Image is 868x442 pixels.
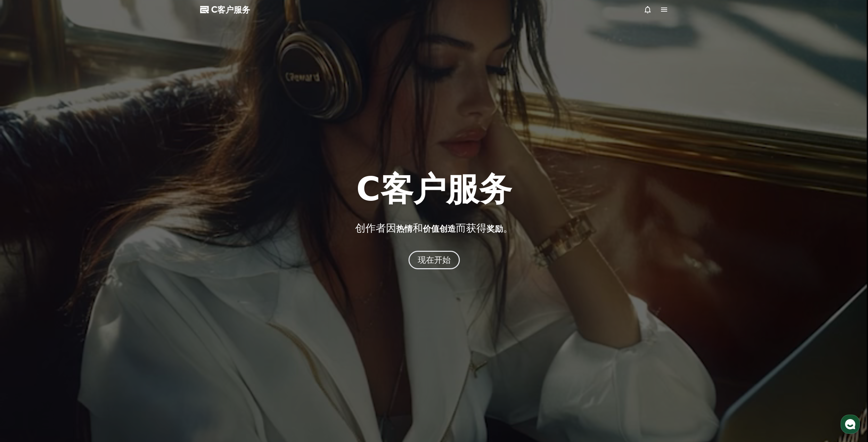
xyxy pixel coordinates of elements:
[200,4,250,15] a: C客户服务
[418,255,451,265] font: 现在开始
[423,224,456,234] span: 价值创造
[487,224,503,234] span: 奖励
[409,258,460,264] a: 现在开始
[356,173,511,206] h1: C客户服务
[396,224,413,234] span: 热情
[409,251,460,269] button: 现在开始
[355,222,513,234] font: 创作者因 和 而获得 。
[211,4,250,15] span: C客户服务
